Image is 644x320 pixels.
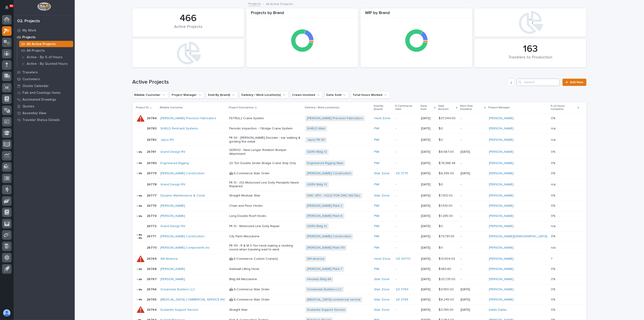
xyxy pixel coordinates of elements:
div: 466 [140,13,236,24]
a: [PERSON_NAME] Precision Fabricators [161,116,216,120]
div: 163 [482,43,579,55]
tr: 2678026780 Engineered Rigging 20 Ton Double Girder Bridge Crane Ship OnlyEngineered Rigging Main ... [132,158,586,168]
p: My Work [22,29,36,33]
p: 0% [551,276,556,281]
h1: Active Projects [132,79,506,85]
p: - [461,161,485,165]
p: $ 363.60 [439,266,452,271]
a: Sustanite Support Service [161,308,199,312]
p: Onsite Calendar [22,84,49,88]
p: 0% [551,203,556,208]
button: Project Manager [170,91,204,99]
p: [DATE] [421,172,435,175]
p: $ 12,504.00 [439,256,456,261]
p: - [461,194,485,198]
a: Engineered Rigging [161,161,189,165]
input: Search [517,79,560,86]
a: [PERSON_NAME] [489,127,514,131]
a: Grand Design RV [161,224,185,228]
a: [MEDICAL_DATA] COMMERCIAL SERVICE INC [161,298,226,302]
a: [PERSON_NAME] [489,138,514,142]
p: Active - By Quoted Hours [27,62,68,66]
p: Travelers [22,70,38,75]
p: Fab and Coatings Items [22,91,60,95]
a: [PERSON_NAME] [161,204,185,208]
tr: 2677126771 [PERSON_NAME] Construction City Parts Mezzanine[PERSON_NAME] Construction PWI -[DATE]$... [132,231,586,242]
a: Onsite Calendar [14,82,75,89]
p: $ 37,344.00 [439,116,457,120]
a: Hoist Zone [374,257,390,261]
a: Grand Design RV [161,150,185,154]
a: SZ 3768 [396,298,409,302]
a: SZ 3769 [396,288,409,291]
tr: 2676426764 Sustanite Support Service Straight StairSustanite Support Service Stair Zone -[DATE]$ ... [132,305,586,315]
p: Plt 10 - (10) Motorized Line Dolly Pendants Need Repaired [229,181,302,189]
p: GDRV12 - New Longer Rotation Bumper Attachment [229,148,302,156]
tr: 2678126781 Grand Design RV GDRV12 - New Longer Rotation Bumper AttachmentGDRV Bldg 12 PWI -[DATE]... [132,146,586,158]
a: PWI [374,246,379,250]
a: PWI [374,127,379,131]
p: Periodic Inspection - 1 Bridge Crane System [229,127,302,131]
a: [PERSON_NAME][DEMOGRAPHIC_DATA] [489,235,548,238]
p: 0% [551,307,556,312]
p: - [396,277,418,281]
p: 0% [551,213,556,218]
p: Active - By % of Hours [27,55,62,59]
button: users-avatar [2,308,12,318]
a: All Active Projects [17,41,75,47]
p: - [396,235,418,238]
p: [DATE] [421,298,435,302]
p: Straight Stair [229,308,302,312]
p: [DATE] [461,172,485,175]
a: Assembly View [14,110,75,116]
p: FSTRUL2 Crane System [229,116,302,120]
a: [PERSON_NAME] Construction [307,235,351,238]
p: 0% [551,160,556,165]
a: [PERSON_NAME] [489,277,514,281]
a: Active - By % of Hours [17,54,75,60]
p: 26771 [147,234,157,238]
tr: 2676726767 [PERSON_NAME] Bldg 8A MezzanineHinckley Bldg 8A Stair Zone -[DATE]$ 20,725.00$ 20,725.... [132,274,586,284]
p: Straight Modular Stair [229,194,302,198]
p: 26780 [147,160,158,165]
a: [PERSON_NAME] [489,172,514,175]
p: 0% [551,266,556,271]
p: 26767 [147,276,158,281]
a: PWI [374,138,379,142]
img: Workspace Logo [37,2,51,11]
p: Project Description [229,105,254,110]
p: 26777 [147,193,158,198]
p: 26779 [147,171,158,175]
p: 🤖 E-Commerce Stair Order [229,172,302,175]
p: - [396,246,418,250]
a: [PERSON_NAME] [489,288,514,291]
a: [PERSON_NAME] [489,246,514,250]
p: 0% [551,234,556,238]
p: 🤖 E-Commerce Stair Order [229,288,302,291]
p: Project ID [136,105,149,110]
a: Traveler Status Details [14,116,75,123]
p: [DATE] [421,116,435,120]
a: Kaleb Dallas [489,308,507,312]
p: n/a [551,223,557,228]
a: [PERSON_NAME] [489,298,514,302]
p: Billable Customer [160,105,183,110]
a: [PERSON_NAME] Construction [161,172,205,175]
p: $ 3,550.00 [439,287,455,291]
p: City Parts Mezzanine [229,235,302,238]
tr: 2677426774 [PERSON_NAME] Long Double Roof Hooks[PERSON_NAME] Plant 6 PWI -[DATE]$ 1,285.00$ 1,285... [132,211,586,221]
p: - [461,204,485,208]
a: [PERSON_NAME] [489,224,514,228]
tr: 2676826768 [PERSON_NAME] Sidewall Lifting Hook[PERSON_NAME] Plant 7 PWI -[DATE]$ 363.60$ 363.60 -... [132,264,586,274]
p: $ 0 [439,245,444,250]
p: Traveler Status Details [22,118,60,122]
p: - [396,150,418,154]
p: [DATE] [421,257,435,261]
a: GDRV Bldg 10 [307,224,327,228]
a: Travelers [14,69,75,76]
p: E-Commerce Sale [396,104,418,112]
p: [DATE] [421,138,435,142]
p: [DATE] [461,288,485,291]
p: n/a [551,137,557,142]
